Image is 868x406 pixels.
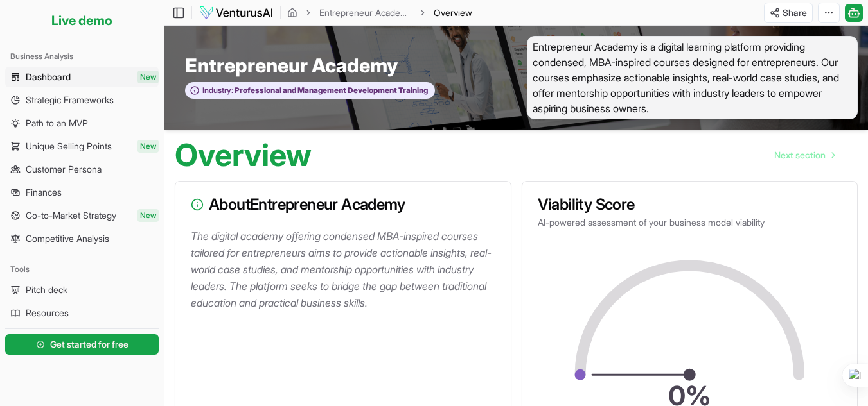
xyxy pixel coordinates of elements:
[175,140,312,171] h1: Overview
[5,332,159,357] a: Get started for free
[191,197,495,212] h3: About Entrepreneur Academy
[137,71,159,83] span: New
[764,142,845,168] a: Go to next page
[5,46,159,67] div: Business Analysis
[26,232,109,245] span: Competitive Analysis
[5,67,159,87] a: DashboardNew
[5,334,159,355] button: Get started for free
[185,82,435,99] button: Industry:Professional and Management Development Training
[26,71,71,83] span: Dashboard
[538,216,842,229] p: AI-powered assessment of your business model viability
[5,159,159,180] a: Customer Persona
[319,6,412,19] a: Entrepreneur Academy
[5,259,159,280] div: Tools
[202,85,233,96] span: Industry:
[50,338,128,351] span: Get started for free
[26,307,69,319] span: Resources
[26,163,102,176] span: Customer Persona
[5,303,159,323] a: Resources
[26,209,116,222] span: Go-to-Market Strategy
[26,283,67,296] span: Pitch deck
[26,140,112,153] span: Unique Selling Points
[5,205,159,226] a: Go-to-Market StrategyNew
[26,117,88,130] span: Path to an MVP
[26,94,114,106] span: Strategic Frameworks
[185,54,398,77] span: Entrepreneur Academy
[5,228,159,249] a: Competitive Analysis
[287,6,472,19] nav: breadcrumb
[764,142,845,168] nav: pagination
[137,140,159,153] span: New
[538,197,842,212] h3: Viability Score
[527,36,858,119] span: Entrepreneur Academy is a digital learning platform providing condensed, MBA-inspired courses des...
[5,136,159,156] a: Unique Selling PointsNew
[783,6,807,19] span: Share
[5,182,159,203] a: Finances
[764,3,813,23] button: Share
[434,6,472,19] span: Overview
[191,228,500,311] p: The digital academy offering condensed MBA-inspired courses tailored for entrepreneurs aims to pr...
[137,209,159,222] span: New
[5,113,159,133] a: Path to an MVP
[5,90,159,110] a: Strategic Frameworks
[26,186,62,199] span: Finances
[774,149,826,162] span: Next section
[233,85,428,96] span: Professional and Management Development Training
[199,5,274,21] img: logo
[5,280,159,300] a: Pitch deck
